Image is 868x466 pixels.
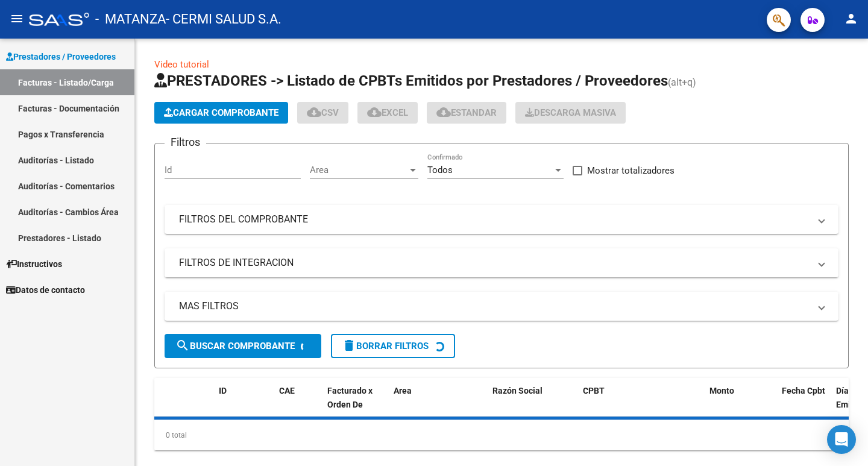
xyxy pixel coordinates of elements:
span: - CERMI SALUD S.A. [166,6,281,33]
mat-panel-title: FILTROS DEL COMPROBANTE [179,213,810,226]
button: Estandar [427,102,506,124]
span: Prestadores / Proveedores [6,50,116,63]
div: Open Intercom Messenger [827,425,856,454]
span: Area [310,165,407,175]
mat-icon: search [175,338,190,353]
mat-icon: cloud_download [367,105,382,119]
mat-expansion-panel-header: MAS FILTROS [165,292,838,321]
span: Buscar Comprobante [175,341,295,351]
span: Facturado x Orden De [327,386,373,409]
datatable-header-cell: ID [214,378,274,431]
span: Estandar [436,107,497,118]
span: Cargar Comprobante [164,107,278,118]
datatable-header-cell: Razón Social [488,378,578,431]
datatable-header-cell: Area [389,378,470,431]
div: 0 total [154,420,849,450]
span: Descarga Masiva [525,107,616,118]
span: Todos [427,165,453,175]
span: Razón Social [492,386,542,395]
mat-icon: menu [10,11,24,26]
span: Datos de contacto [6,283,85,297]
datatable-header-cell: CPBT [578,378,705,431]
span: Fecha Cpbt [782,386,825,395]
span: Instructivos [6,257,62,271]
a: Video tutorial [154,59,209,70]
button: Descarga Masiva [515,102,626,124]
button: CSV [297,102,348,124]
datatable-header-cell: Fecha Cpbt [777,378,831,431]
button: Buscar Comprobante [165,334,321,358]
span: Area [394,386,412,395]
mat-icon: person [844,11,858,26]
mat-expansion-panel-header: FILTROS DE INTEGRACION [165,248,838,277]
span: CAE [279,386,295,395]
button: Cargar Comprobante [154,102,288,124]
h3: Filtros [165,134,206,151]
span: ID [219,386,227,395]
app-download-masive: Descarga masiva de comprobantes (adjuntos) [515,102,626,124]
span: Borrar Filtros [342,341,429,351]
mat-panel-title: FILTROS DE INTEGRACION [179,256,810,269]
mat-icon: cloud_download [436,105,451,119]
span: Mostrar totalizadores [587,163,675,178]
datatable-header-cell: CAE [274,378,322,431]
span: (alt+q) [668,77,696,88]
datatable-header-cell: Monto [705,378,777,431]
mat-panel-title: MAS FILTROS [179,300,810,313]
span: CSV [307,107,339,118]
span: - MATANZA [95,6,166,33]
mat-expansion-panel-header: FILTROS DEL COMPROBANTE [165,205,838,234]
button: Borrar Filtros [331,334,455,358]
mat-icon: cloud_download [307,105,321,119]
span: EXCEL [367,107,408,118]
button: EXCEL [357,102,418,124]
datatable-header-cell: Facturado x Orden De [322,378,389,431]
mat-icon: delete [342,338,356,353]
span: PRESTADORES -> Listado de CPBTs Emitidos por Prestadores / Proveedores [154,72,668,89]
span: Monto [709,386,734,395]
span: CPBT [583,386,605,395]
